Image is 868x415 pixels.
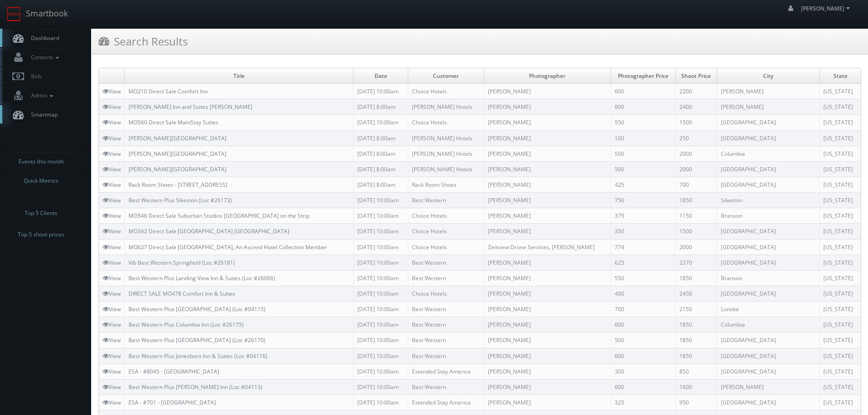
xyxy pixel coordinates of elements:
td: [PERSON_NAME] [484,161,611,177]
td: 2000 [675,146,717,161]
td: 375 [611,208,675,224]
td: [GEOGRAPHIC_DATA] [717,286,819,301]
a: DIRECT SALE MO478 Comfort Inn & Suites [128,290,235,297]
td: [PERSON_NAME] [717,84,819,99]
td: [DATE] 10:00am [354,208,408,224]
span: Smartmap [26,111,58,118]
td: [DATE] 8:00am [354,177,408,192]
td: 500 [611,146,675,161]
td: [US_STATE] [820,146,861,161]
td: State [820,68,861,84]
a: View [103,196,121,204]
td: 600 [611,379,675,395]
h3: Search Results [98,33,188,49]
td: [GEOGRAPHIC_DATA] [717,130,819,146]
td: [PERSON_NAME] [484,177,611,192]
td: [GEOGRAPHIC_DATA] [717,348,819,364]
a: View [103,103,121,111]
td: [US_STATE] [820,208,861,224]
td: Best Western [408,270,484,286]
td: [US_STATE] [820,193,861,208]
td: Columbia [717,146,819,161]
a: View [103,181,121,189]
td: Best Western [408,333,484,348]
td: 600 [611,317,675,333]
a: View [103,305,121,313]
td: 2000 [675,161,717,177]
td: [DATE] 10:00am [354,379,408,395]
td: [DATE] 8:00am [354,161,408,177]
a: Best Western Plus Sikeston (Loc #26173) [128,196,232,204]
td: Rack Room Shoes [408,177,484,192]
span: Top 5 Clients [25,209,57,218]
td: 700 [611,302,675,317]
td: [PERSON_NAME] [484,364,611,379]
td: City [717,68,819,84]
td: Sikeston [717,193,819,208]
td: Best Western [408,193,484,208]
td: [US_STATE] [820,333,861,348]
td: 250 [675,130,717,146]
td: [GEOGRAPHIC_DATA] [717,177,819,192]
td: [DATE] 10:00am [354,333,408,348]
td: [PERSON_NAME] [484,146,611,161]
td: [PERSON_NAME] [484,130,611,146]
td: Choice Hotels [408,286,484,301]
td: Extended Stay America [408,395,484,410]
td: 1600 [675,379,717,395]
td: 350 [611,224,675,239]
td: 2370 [675,255,717,270]
a: MO627 Direct Sale [GEOGRAPHIC_DATA], An Ascend Hotel Collection Member [128,243,327,251]
td: [PERSON_NAME] [484,270,611,286]
td: [US_STATE] [820,395,861,410]
td: 600 [611,84,675,99]
td: 300 [611,364,675,379]
a: MO560 Direct Sale MainStay Suites [128,118,218,126]
a: [PERSON_NAME][GEOGRAPHIC_DATA] [128,134,226,142]
td: [US_STATE] [820,224,861,239]
a: View [103,290,121,297]
td: [PERSON_NAME] Hotels [408,130,484,146]
td: [US_STATE] [820,255,861,270]
td: [DATE] 10:00am [354,286,408,301]
td: Choice Hotels [408,115,484,130]
td: 1850 [675,348,717,364]
td: [PERSON_NAME] [484,255,611,270]
td: [US_STATE] [820,177,861,192]
a: View [103,227,121,235]
td: [US_STATE] [820,348,861,364]
a: View [103,134,121,142]
a: Best Western Plus Landing View Inn & Suites (Loc #26066) [128,274,275,282]
td: [DATE] 8:00am [354,130,408,146]
td: 400 [611,286,675,301]
td: 750 [611,193,675,208]
a: ESA - #701 - [GEOGRAPHIC_DATA] [128,399,216,406]
td: [GEOGRAPHIC_DATA] [717,364,819,379]
td: [PERSON_NAME] [484,115,611,130]
a: [PERSON_NAME][GEOGRAPHIC_DATA] [128,150,226,158]
td: [PERSON_NAME] [484,317,611,333]
td: [DATE] 10:00am [354,364,408,379]
td: Choice Hotels [408,208,484,224]
td: [PERSON_NAME] [484,395,611,410]
td: 625 [611,255,675,270]
td: 2200 [675,84,717,99]
td: [US_STATE] [820,115,861,130]
td: [US_STATE] [820,84,861,99]
a: [PERSON_NAME][GEOGRAPHIC_DATA] [128,165,226,173]
td: 2150 [675,302,717,317]
span: Quick Metrics [24,176,58,185]
td: Customer [408,68,484,84]
span: [PERSON_NAME] [801,5,853,12]
td: 1850 [675,333,717,348]
a: View [103,383,121,391]
td: 1500 [675,115,717,130]
td: [DATE] 10:00am [354,270,408,286]
a: Rack Room Shoes - [STREET_ADDRESS] [128,181,227,189]
td: [GEOGRAPHIC_DATA] [717,255,819,270]
a: Best Western Plus Jonesboro Inn & Suites (Loc #04116) [128,352,267,360]
td: [US_STATE] [820,270,861,286]
a: View [103,259,121,266]
a: MO210 Direct Sale Comfort Inn [128,87,208,95]
a: Best Western Plus [PERSON_NAME] Inn (Loc #04113) [128,383,262,391]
